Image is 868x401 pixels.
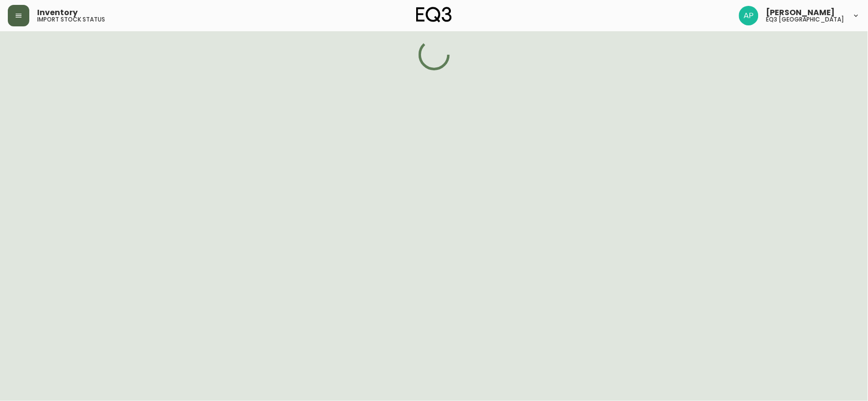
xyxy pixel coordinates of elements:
h5: eq3 [GEOGRAPHIC_DATA] [766,17,845,22]
img: logo [416,7,452,22]
h5: import stock status [37,17,105,22]
span: [PERSON_NAME] [766,9,835,17]
span: Inventory [37,9,78,17]
img: 3897410ab0ebf58098a0828baeda1fcd [739,6,759,25]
